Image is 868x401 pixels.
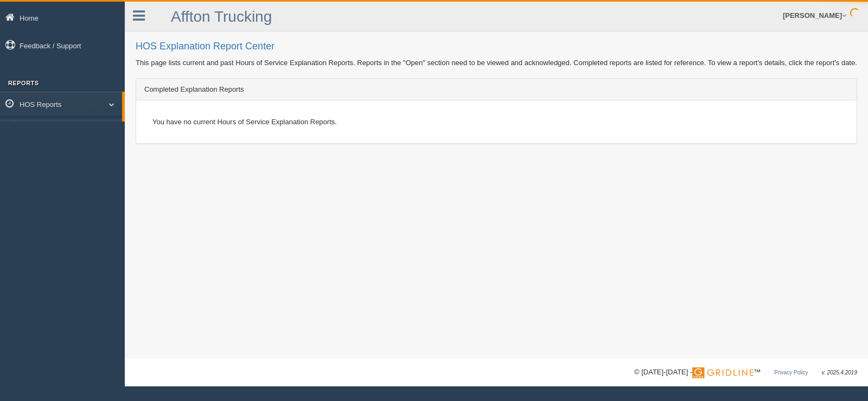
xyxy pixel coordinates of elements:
div: Completed Explanation Reports [136,79,857,100]
span: v. 2025.4.2019 [822,370,857,375]
h2: HOS Explanation Report Center [136,41,857,52]
a: Affton Trucking [171,8,272,25]
a: HOS Explanation Report Center [20,119,122,139]
div: You have no current Hours of Service Explanation Reports. [144,109,848,135]
a: Privacy Policy [774,370,808,375]
div: © [DATE]-[DATE] - ™ [634,367,857,378]
img: Gridline [692,367,754,378]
